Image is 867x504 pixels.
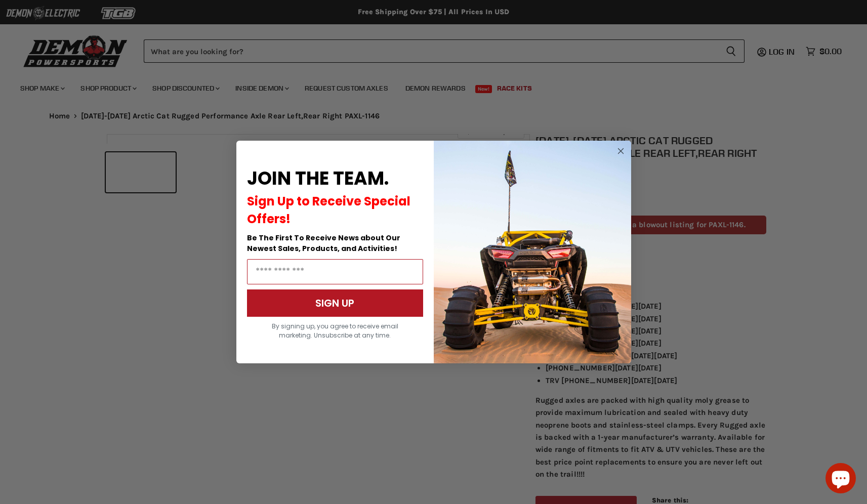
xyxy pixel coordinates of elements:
button: SIGN UP [247,289,423,317]
span: JOIN THE TEAM. [247,165,389,191]
inbox-online-store-chat: Shopify online store chat [822,463,859,496]
img: a9095488-b6e7-41ba-879d-588abfab540b.jpeg [434,141,631,363]
span: Be The First To Receive News about Our Newest Sales, Products, and Activities! [247,233,400,254]
span: By signing up, you agree to receive email marketing. Unsubscribe at any time. [272,322,398,340]
input: Email Address [247,259,423,284]
span: Sign Up to Receive Special Offers! [247,193,410,227]
button: Close dialog [614,145,627,157]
